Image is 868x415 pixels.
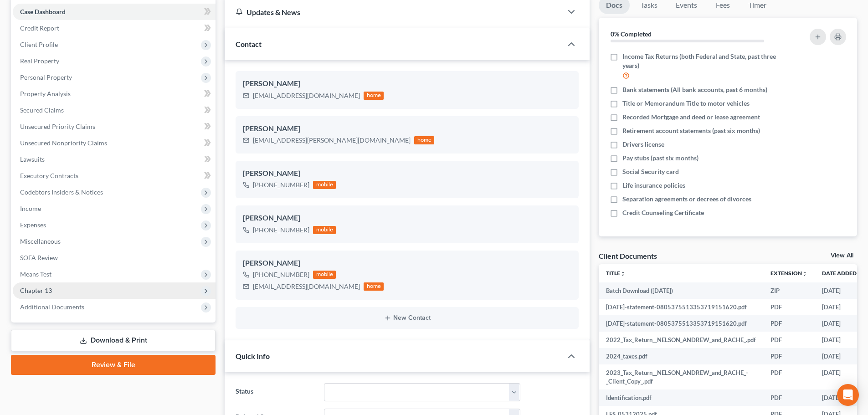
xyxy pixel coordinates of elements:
td: ZIP [763,282,815,299]
span: Unsecured Nonpriority Claims [20,139,107,147]
a: Unsecured Nonpriority Claims [13,135,216,151]
span: Executory Contracts [20,172,78,179]
span: Bank statements (All bank accounts, past 6 months) [622,85,767,94]
a: Executory Contracts [13,168,216,184]
div: [PERSON_NAME] [243,123,571,134]
a: Credit Report [13,20,216,36]
td: PDF [763,315,815,332]
a: Extensionunfold_more [770,270,807,277]
span: SOFA Review [20,254,58,261]
div: [PHONE_NUMBER] [253,270,309,279]
label: Status [231,383,319,401]
div: home [364,282,384,291]
a: Download & Print [11,330,216,351]
span: Unsecured Priority Claims [20,123,95,130]
button: New Contact [243,314,571,322]
a: View All [831,252,853,259]
td: 2024_taxes.pdf [599,348,763,364]
div: [PHONE_NUMBER] [253,180,309,190]
span: Drivers license [622,140,664,149]
td: PDF [763,332,815,348]
a: Case Dashboard [13,4,216,20]
span: Income [20,205,41,212]
div: mobile [313,181,336,189]
span: Lawsuits [20,155,45,163]
td: PDF [763,299,815,315]
span: Income Tax Returns (both Federal and State, past three years) [622,52,785,70]
div: [PERSON_NAME] [243,258,571,269]
td: 2022_Tax_Return__NELSON_ANDREW_and_RACHE_.pdf [599,332,763,348]
div: [EMAIL_ADDRESS][DOMAIN_NAME] [253,282,360,291]
td: Identification.pdf [599,389,763,406]
span: Chapter 13 [20,287,52,294]
span: Separation agreements or decrees of divorces [622,195,751,204]
span: Case Dashboard [20,8,66,15]
td: PDF [763,364,815,389]
span: Title or Memorandum Title to motor vehicles [622,99,750,108]
div: Client Documents [599,251,657,261]
span: Codebtors Insiders & Notices [20,188,103,196]
i: unfold_more [802,271,807,277]
a: Date Added expand_more [822,270,863,277]
span: Quick Info [236,352,270,360]
div: home [364,92,384,100]
div: Updates & News [236,7,551,17]
span: Miscellaneous [20,237,61,245]
div: [PERSON_NAME] [243,213,571,224]
span: Property Analysis [20,90,71,97]
strong: 0% Completed [611,30,652,38]
span: Retirement account statements (past six months) [622,126,760,135]
td: [DATE]-statement-0805375513353719151620.pdf [599,299,763,315]
td: [DATE]-statement-0805375513353719151620.pdf [599,315,763,332]
span: Contact [236,40,262,48]
i: unfold_more [620,271,626,277]
td: Batch Download ([DATE]) [599,282,763,299]
span: Social Security card [622,167,679,176]
div: [PHONE_NUMBER] [253,225,309,235]
div: [EMAIL_ADDRESS][DOMAIN_NAME] [253,91,360,100]
span: Additional Documents [20,303,84,311]
div: [EMAIL_ADDRESS][PERSON_NAME][DOMAIN_NAME] [253,136,411,145]
span: Life insurance policies [622,181,685,190]
a: Secured Claims [13,102,216,118]
div: [PERSON_NAME] [243,168,571,179]
span: Personal Property [20,73,72,81]
span: Expenses [20,221,46,229]
span: Real Property [20,57,59,65]
a: Property Analysis [13,86,216,102]
td: 2023_Tax_Return__NELSON_ANDREW_and_RACHE_-_Client_Copy_.pdf [599,364,763,389]
a: Unsecured Priority Claims [13,118,216,135]
a: Review & File [11,355,216,375]
a: Lawsuits [13,151,216,168]
div: home [414,136,434,144]
div: Open Intercom Messenger [837,384,859,406]
div: [PERSON_NAME] [243,78,571,89]
div: mobile [313,271,336,279]
span: Means Test [20,270,51,278]
td: PDF [763,348,815,364]
span: Client Profile [20,41,58,48]
span: Secured Claims [20,106,64,114]
span: Credit Report [20,24,59,32]
div: mobile [313,226,336,234]
span: Recorded Mortgage and deed or lease agreement [622,113,760,122]
span: Pay stubs (past six months) [622,154,699,163]
a: Titleunfold_more [606,270,626,277]
a: SOFA Review [13,250,216,266]
td: PDF [763,389,815,406]
span: Credit Counseling Certificate [622,208,704,217]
